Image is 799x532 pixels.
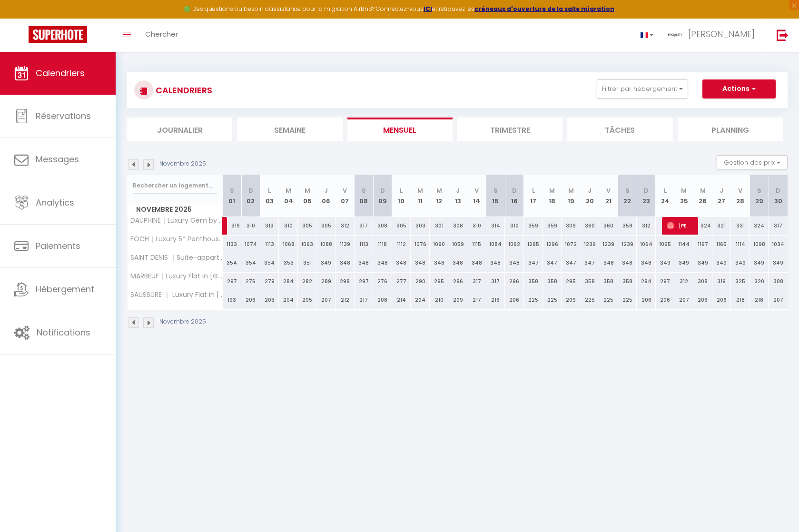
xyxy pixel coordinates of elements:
[674,254,693,272] div: 349
[474,186,479,195] abbr: V
[524,254,543,272] div: 347
[400,186,403,195] abbr: L
[486,273,505,290] div: 317
[145,29,178,39] span: Chercher
[298,217,317,235] div: 305
[355,217,374,235] div: 317
[486,291,505,309] div: 216
[241,291,260,309] div: 206
[712,236,731,253] div: 1165
[392,175,411,217] th: 10
[580,217,599,235] div: 360
[693,273,712,290] div: 308
[637,273,656,290] div: 294
[133,177,217,194] input: Rechercher un logement...
[260,217,279,235] div: 313
[644,186,649,195] abbr: D
[599,236,618,253] div: 1239
[562,236,581,253] div: 1072
[757,186,761,195] abbr: S
[637,291,656,309] div: 206
[543,254,562,272] div: 347
[153,79,212,101] h3: CALENDRIERS
[411,291,430,309] div: 204
[286,186,291,195] abbr: M
[674,273,693,290] div: 312
[430,273,449,290] div: 295
[392,217,411,235] div: 305
[562,217,581,235] div: 309
[562,175,581,217] th: 19
[298,291,317,309] div: 205
[241,273,260,290] div: 276
[347,118,453,141] li: Mensuel
[599,273,618,290] div: 358
[618,254,637,272] div: 348
[430,236,449,253] div: 1090
[448,236,467,253] div: 1059
[702,79,776,99] button: Actions
[731,291,750,309] div: 218
[656,291,675,309] div: 206
[237,118,342,141] li: Semaine
[279,291,298,309] div: 204
[532,186,535,195] abbr: L
[241,217,260,235] div: 310
[129,217,224,224] span: DAUPHINE｜Luxury Gem by the Seine | Saint-Germain | 4stars
[599,254,618,272] div: 348
[693,175,712,217] th: 26
[712,291,731,309] div: 206
[129,236,224,243] span: FOCH｜Luxury 5* Penthouse on Prestigious Avenue Foch
[362,186,366,195] abbr: S
[335,236,355,253] div: 1139
[138,19,185,52] a: Chercher
[128,203,222,217] span: Novembre 2025
[505,254,524,272] div: 348
[769,273,788,290] div: 308
[668,27,682,41] img: ...
[720,186,723,195] abbr: J
[424,5,432,13] strong: ICI
[750,291,769,309] div: 218
[700,186,706,195] abbr: M
[159,317,206,326] p: Novembre 2025
[712,217,731,235] div: 321
[241,236,260,253] div: 1074
[731,175,750,217] th: 28
[355,236,374,253] div: 1113
[712,273,731,290] div: 319
[223,273,242,290] div: 297
[712,175,731,217] th: 27
[36,67,85,79] span: Calendriers
[355,273,374,290] div: 297
[298,273,317,290] div: 282
[769,291,788,309] div: 207
[524,291,543,309] div: 225
[29,26,87,43] img: Super Booking
[456,186,460,195] abbr: J
[693,236,712,253] div: 1167
[129,254,224,261] span: SAINT DENIS ｜Suite-appartement 4star pour 6 | 10 min du Marais
[543,175,562,217] th: 18
[618,273,637,290] div: 358
[580,291,599,309] div: 225
[411,217,430,235] div: 303
[36,153,79,165] span: Messages
[712,254,731,272] div: 349
[417,186,423,195] abbr: M
[448,291,467,309] div: 209
[457,118,562,141] li: Trimestre
[750,175,769,217] th: 29
[543,291,562,309] div: 225
[335,273,355,290] div: 298
[674,291,693,309] div: 207
[524,217,543,235] div: 359
[543,273,562,290] div: 358
[599,217,618,235] div: 360
[223,254,242,272] div: 354
[674,236,693,253] div: 1144
[248,186,253,195] abbr: D
[448,254,467,272] div: 348
[505,175,524,217] th: 16
[430,175,449,217] th: 12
